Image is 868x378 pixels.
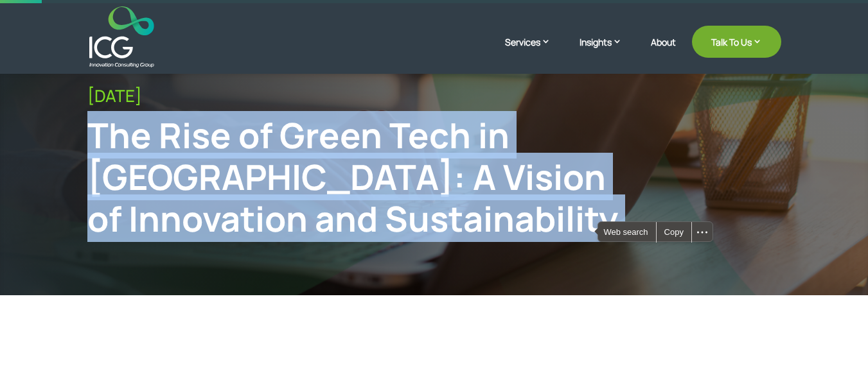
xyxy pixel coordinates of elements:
div: The Rise of Green Tech in [GEOGRAPHIC_DATA]: A Vision of Innovation and Sustainability [87,114,622,239]
div: [DATE] [87,86,781,106]
a: About [651,37,676,67]
span: Web search [598,222,655,241]
a: Talk To Us [692,26,781,58]
div: Copy [657,222,691,241]
a: Insights [580,35,635,67]
img: ICG [89,6,154,67]
a: Services [505,35,563,67]
iframe: Chat Widget [654,239,868,378]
